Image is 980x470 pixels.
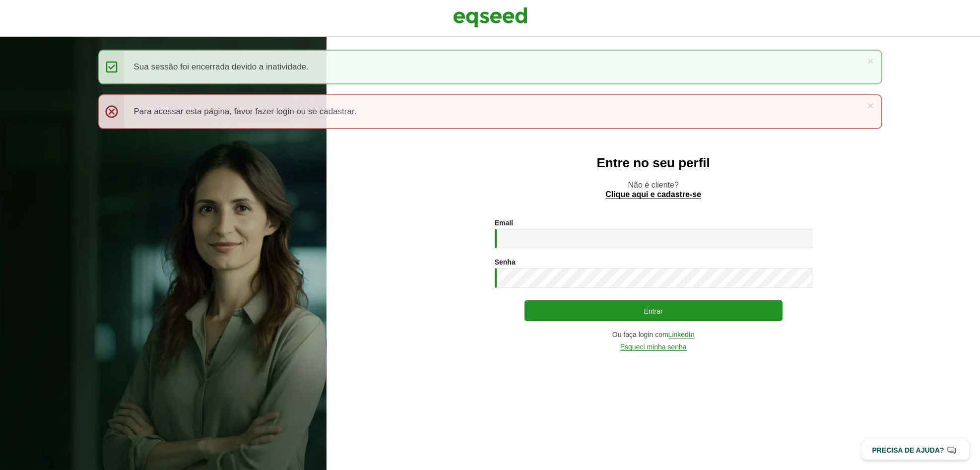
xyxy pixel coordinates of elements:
[495,331,812,338] div: Ou faça login com
[867,100,873,111] a: ×
[346,180,960,199] p: Não é cliente?
[98,50,882,84] div: Sua sessão foi encerrada devido a inatividade.
[453,5,527,30] img: EqSeed Logo
[346,156,960,170] h2: Entre no seu perfil
[668,331,695,338] a: LinkedIn
[620,343,687,351] a: Esqueci minha senha
[495,259,516,266] label: Senha
[605,191,701,199] a: Clique aqui e cadastre-se
[524,300,783,321] button: Entrar
[98,94,882,129] div: Para acessar esta página, favor fazer login ou se cadastrar.
[495,219,513,226] label: Email
[867,56,873,66] a: ×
